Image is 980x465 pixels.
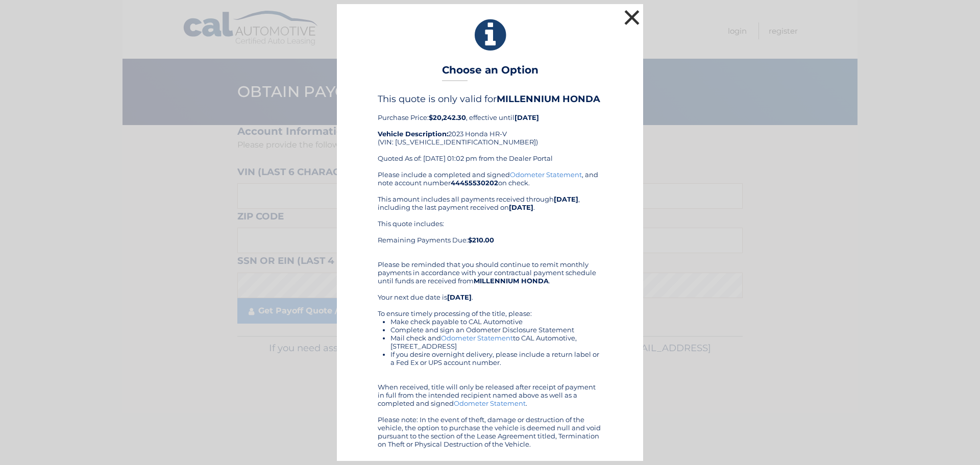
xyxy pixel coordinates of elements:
h3: Choose an Option [442,64,538,82]
div: Please include a completed and signed , and note account number on check. This amount includes al... [378,170,602,448]
li: Make check payable to CAL Automotive [390,317,602,326]
b: [DATE] [514,113,539,121]
li: If you desire overnight delivery, please include a return label or a Fed Ex or UPS account number. [390,350,602,366]
b: $20,242.30 [429,113,466,121]
div: This quote includes: Remaining Payments Due: [378,219,602,252]
b: MILLENNIUM HONDA [497,93,600,105]
h4: This quote is only valid for [378,93,602,105]
button: × [622,7,642,28]
a: Odometer Statement [441,334,513,342]
a: Odometer Statement [510,170,582,179]
b: 44455530202 [451,179,498,187]
b: [DATE] [447,293,472,301]
b: [DATE] [554,195,578,203]
b: [DATE] [509,203,533,211]
li: Complete and sign an Odometer Disclosure Statement [390,326,602,334]
a: Odometer Statement [454,399,526,407]
li: Mail check and to CAL Automotive, [STREET_ADDRESS] [390,334,602,350]
b: MILLENNIUM HONDA [474,277,549,285]
b: $210.00 [468,236,494,244]
strong: Vehicle Description: [378,130,448,138]
div: Purchase Price: , effective until 2023 Honda HR-V (VIN: [US_VEHICLE_IDENTIFICATION_NUMBER]) Quote... [378,93,602,170]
